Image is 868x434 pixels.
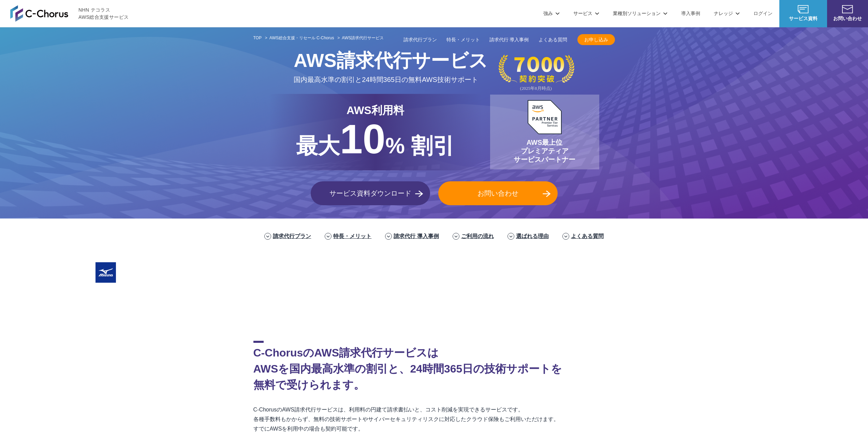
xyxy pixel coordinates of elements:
img: 住友生命保険相互 [138,259,192,286]
a: ログイン [753,10,773,17]
p: 強み [543,10,560,17]
a: 請求代行 導入事例 [394,232,439,240]
span: 最大 [296,134,340,158]
a: 請求代行プラン [273,232,311,240]
img: 芝浦工業大学 [724,293,779,320]
img: 一橋大学 [479,293,533,320]
a: よくある質問 [571,232,604,240]
img: フジモトHD [199,259,254,286]
a: 特長・メリット [333,232,371,240]
img: 佐賀大学 [663,293,718,320]
img: 三菱地所 [15,259,70,286]
img: 早稲田大学 [417,293,472,320]
span: サービス資料ダウンロード [311,188,430,198]
img: 東京書籍 [383,259,438,286]
img: AWSプレミアティアサービスパートナー [528,100,562,134]
img: 共同通信デジタル [506,259,561,286]
img: 香川大学 [602,293,656,320]
span: お問い合わせ [438,188,558,198]
span: NHN テコラス AWS総合支援サービス [78,6,129,21]
span: サービス資料 [779,15,827,22]
img: 契約件数 [499,55,574,91]
a: ご利用の流れ [461,232,494,240]
img: AWS総合支援サービス C-Chorus サービス資料 [798,5,809,13]
a: 導入事例 [681,10,700,17]
a: AWS総合支援・リセール C-Chorus [269,35,334,41]
img: 国境なき医師団 [233,293,288,320]
a: 特長・メリット [446,36,480,43]
a: お申し込み [577,34,615,45]
h2: C-ChorusのAWS請求代行サービスは AWSを国内最高水準の割引と、24時間365日の技術サポートを 無料で受けられます。 [253,341,615,393]
span: お問い合わせ [827,15,868,22]
img: ラクサス・テクノロジーズ [629,259,683,286]
p: AWS利用料 [296,102,454,118]
p: 国内最高水準の割引と 24時間365日の無料AWS技術サポート [294,74,487,85]
img: ファンコミュニケーションズ [49,293,104,320]
a: お問い合わせ [438,181,558,205]
p: ナレッジ [714,10,740,17]
span: AWS請求代行サービス [342,36,384,40]
a: TOP [253,35,262,41]
a: 請求代行プラン [403,36,437,43]
img: ミズノ [76,259,131,286]
img: 慶應義塾 [356,293,411,320]
img: エアトリ [261,259,315,286]
a: 請求代行 導入事例 [489,36,529,43]
a: よくある質問 [539,36,567,43]
span: 10 [340,116,385,162]
a: サービス資料ダウンロード [311,181,430,205]
p: C-ChorusのAWS請求代行サービスは、利用料の円建て請求書払いと、コスト削減を実現できるサービスです。 各種手数料もかからず、無料の技術サポートやサイバーセキュリティリスクに対応したクラウ... [253,405,615,434]
img: エイチーム [111,293,165,320]
img: お問い合わせ [842,5,853,13]
p: % 割引 [296,118,454,162]
p: AWS最上位 プレミアティア サービスパートナー [514,138,575,164]
img: オルトプラス [752,259,806,286]
p: サービス [573,10,599,17]
img: 大阪工業大学 [540,293,595,320]
img: 日本財団 [295,293,349,320]
img: AWS総合支援サービス C-Chorus [10,5,68,22]
span: お申し込み [577,36,615,43]
img: クリスピー・クリーム・ドーナツ [445,259,499,286]
p: 業種別ソリューション [613,10,667,17]
img: オリックス・レンテック [690,259,745,286]
a: AWS総合支援サービス C-Chorus NHN テコラスAWS総合支援サービス [10,5,129,22]
img: ヤマサ醤油 [322,259,377,286]
img: まぐまぐ [568,259,622,286]
img: クリーク・アンド・リバー [172,293,226,320]
a: 選ばれる理由 [516,232,549,240]
img: 学習院女子大学 [786,293,840,320]
span: AWS請求代行サービス [294,47,487,74]
img: マーベラス [813,259,868,286]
